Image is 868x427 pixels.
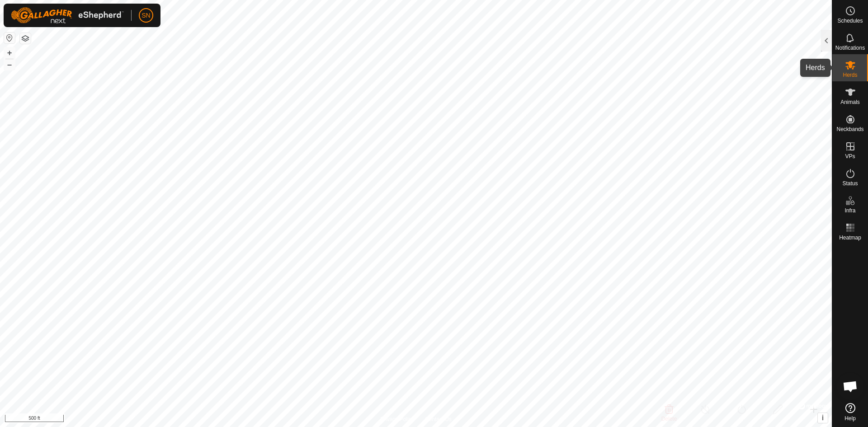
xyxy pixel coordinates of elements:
div: Open chat [837,373,864,400]
span: Status [842,181,858,186]
span: Schedules [837,18,863,23]
span: Heatmap [839,235,861,240]
button: Reset Map [4,33,15,43]
span: Animals [840,99,860,105]
a: Contact Us [425,415,452,423]
button: i [818,413,828,423]
button: + [4,47,15,58]
span: Notifications [835,45,865,51]
span: Neckbands [836,127,863,132]
span: Help [844,416,856,421]
span: Herds [843,72,857,78]
img: Gallagher Logo [11,7,124,23]
span: Infra [844,208,855,213]
span: VPs [845,154,855,159]
a: Privacy Policy [380,415,414,423]
a: Help [832,399,868,425]
button: Map Layers [20,33,31,44]
span: SN [142,11,150,20]
button: – [4,59,15,70]
span: i [822,414,824,422]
